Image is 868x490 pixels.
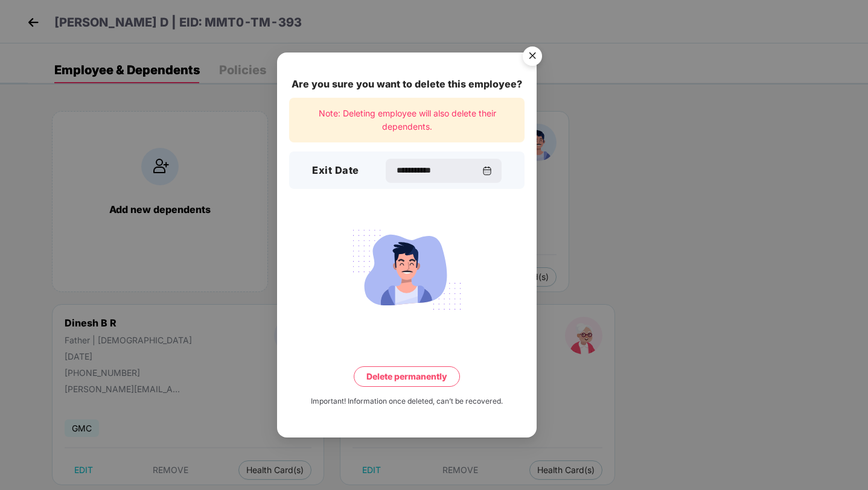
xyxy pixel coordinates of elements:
[354,366,460,387] button: Delete permanently
[339,223,474,317] img: svg+xml;base64,PHN2ZyB4bWxucz0iaHR0cDovL3d3dy53My5vcmcvMjAwMC9zdmciIHdpZHRoPSIyMjQiIGhlaWdodD0iMT...
[515,41,548,74] button: Close
[482,166,492,176] img: svg+xml;base64,PHN2ZyBpZD0iQ2FsZW5kYXItMzJ4MzIiIHhtbG5zPSJodHRwOi8vd3d3LnczLm9yZy8yMDAwL3N2ZyIgd2...
[289,98,525,143] div: Note: Deleting employee will also delete their dependents.
[311,396,503,407] div: Important! Information once deleted, can’t be recovered.
[515,41,549,75] img: svg+xml;base64,PHN2ZyB4bWxucz0iaHR0cDovL3d3dy53My5vcmcvMjAwMC9zdmciIHdpZHRoPSI1NiIgaGVpZ2h0PSI1Ni...
[312,163,359,179] h3: Exit Date
[289,77,525,92] div: Are you sure you want to delete this employee?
